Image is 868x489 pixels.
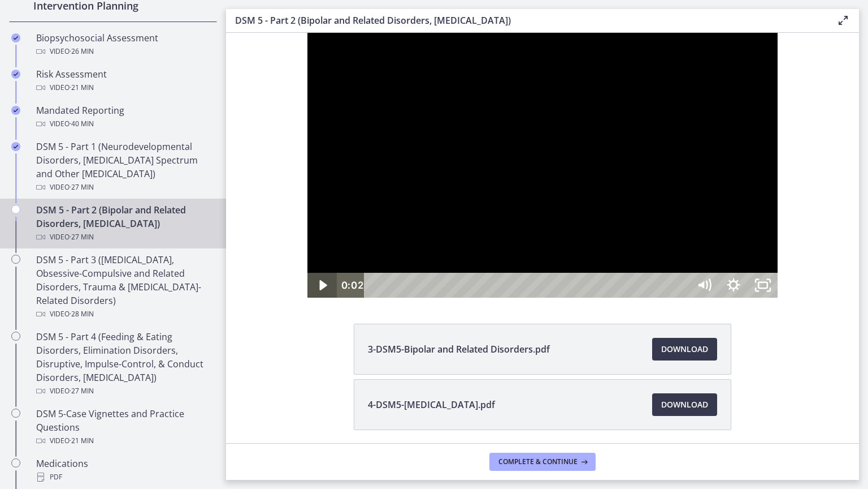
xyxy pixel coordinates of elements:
div: DSM 5 - Part 1 (Neurodevelopmental Disorders, [MEDICAL_DATA] Spectrum and Other [MEDICAL_DATA]) [36,140,212,194]
button: Complete & continue [489,453,596,471]
span: Download [661,342,708,356]
span: · 26 min [70,45,94,58]
div: Medications [36,457,212,484]
div: Video [36,117,212,131]
div: Video [36,81,212,95]
div: Video [36,181,212,194]
iframe: Video Lesson [226,33,859,298]
div: Risk Assessment [36,67,212,95]
i: Completed [11,33,20,42]
span: · 27 min [70,384,94,398]
div: DSM 5 - Part 4 (Feeding & Eating Disorders, Elimination Disorders, Disruptive, Impulse-Control, &... [36,330,212,398]
div: Biopsychosocial Assessment [36,31,212,58]
span: 3-DSM5-Bipolar and Related Disorders.pdf [368,342,550,356]
i: Completed [11,70,20,79]
span: 4-DSM5-[MEDICAL_DATA].pdf [368,398,495,411]
button: Mute [463,240,493,265]
button: Show settings menu [493,240,522,265]
div: Video [36,384,212,398]
div: DSM 5 - Part 2 (Bipolar and Related Disorders, [MEDICAL_DATA]) [36,203,212,244]
div: Video [36,307,212,321]
div: DSM 5-Case Vignettes and Practice Questions [36,407,212,448]
div: Video [36,434,212,448]
span: · 28 min [70,307,94,321]
a: Download [652,393,717,416]
div: PDF [36,470,212,484]
div: Video [36,45,212,58]
div: Mandated Reporting [36,104,212,131]
h3: DSM 5 - Part 2 (Bipolar and Related Disorders, [MEDICAL_DATA]) [235,14,818,27]
div: DSM 5 - Part 3 ([MEDICAL_DATA], Obsessive-Compulsive and Related Disorders, Trauma & [MEDICAL_DAT... [36,253,212,321]
span: · 27 min [70,230,94,244]
span: Download [661,398,708,411]
span: · 21 min [70,81,94,95]
button: Unfullscreen [522,240,552,265]
i: Completed [11,142,20,151]
span: Complete & continue [498,457,578,466]
i: Completed [11,106,20,115]
span: · 27 min [70,181,94,194]
a: Download [652,338,717,361]
span: · 21 min [70,434,94,448]
span: · 40 min [70,117,94,131]
div: Video [36,230,212,244]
